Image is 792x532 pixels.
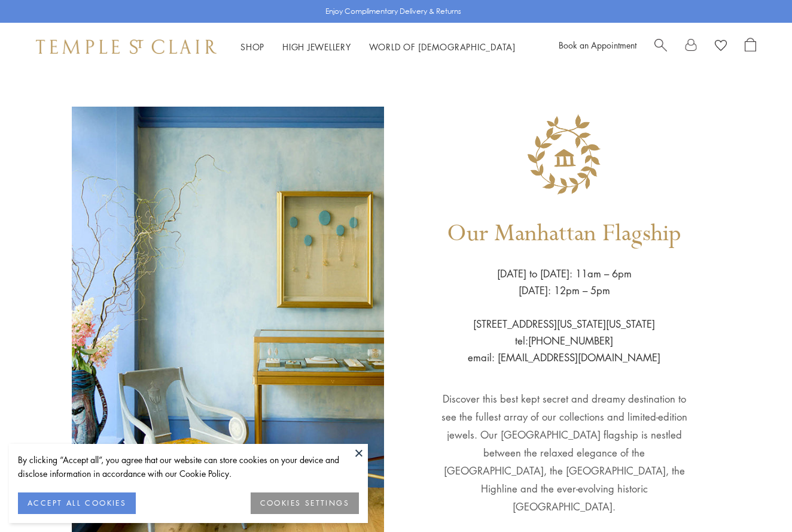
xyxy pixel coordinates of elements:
[18,453,359,480] div: By clicking “Accept all”, you agree that our website can store cookies on your device and disclos...
[745,38,756,56] a: Open Shopping Bag
[732,476,780,520] iframe: Gorgias live chat messenger
[447,202,681,265] h1: Our Manhattan Flagship
[325,5,461,17] p: Enjoy Complimentary Delivery & Returns
[240,41,264,53] a: ShopShop
[468,299,660,366] p: [STREET_ADDRESS][US_STATE][US_STATE] tel:[PHONE_NUMBER] email: [EMAIL_ADDRESS][DOMAIN_NAME]
[251,492,359,514] button: COOKIES SETTINGS
[715,38,727,56] a: View Wishlist
[497,265,632,299] p: [DATE] to [DATE]: 11am – 6pm [DATE]: 12pm – 5pm
[654,38,667,56] a: Search
[369,41,516,53] a: World of [DEMOGRAPHIC_DATA]World of [DEMOGRAPHIC_DATA]
[18,492,136,514] button: ACCEPT ALL COOKIES
[559,39,636,51] a: Book an Appointment
[282,41,351,53] a: High JewelleryHigh Jewellery
[240,40,516,55] nav: Main navigation
[36,40,217,54] img: Temple St. Clair
[440,366,689,516] p: Discover this best kept secret and dreamy destination to see the fullest array of our collections...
